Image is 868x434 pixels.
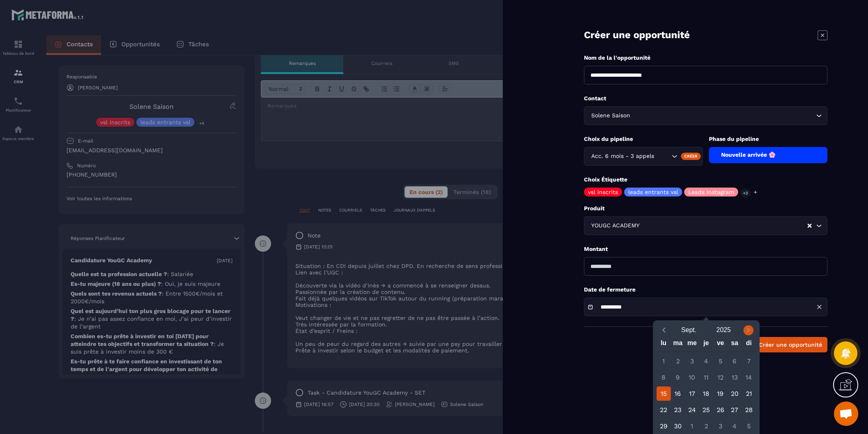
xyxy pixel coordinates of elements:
div: 29 [657,419,671,433]
button: Clear Selected [808,223,812,229]
div: 2 [671,354,685,368]
div: 4 [699,354,713,368]
p: Choix Étiquette [584,176,827,184]
button: Next month [741,325,756,336]
p: Montant [584,245,827,253]
div: Search for option [584,216,827,235]
div: 22 [657,403,671,417]
div: Calendar days [657,354,756,433]
p: Contact [584,95,827,102]
div: 3 [685,354,699,368]
div: 30 [671,419,685,433]
div: 5 [742,419,756,433]
div: 18 [699,386,713,401]
p: Date de fermeture [584,286,827,294]
div: Search for option [584,147,703,166]
div: 20 [728,386,742,401]
div: je [699,337,713,352]
div: 2 [699,419,713,433]
div: lu [657,337,671,352]
div: 12 [713,370,728,384]
p: Nom de la l'opportunité [584,54,827,62]
div: 7 [742,354,756,368]
div: 5 [713,354,728,368]
p: Phase du pipeline [709,135,828,143]
div: 1 [657,354,671,368]
p: +3 [740,189,751,197]
p: leads entrants vsl [628,189,678,195]
div: 14 [742,370,756,384]
div: 24 [685,403,699,417]
p: vsl inscrits [588,189,618,195]
div: Ouvrir le chat [834,402,858,426]
button: Open years overlay [706,323,741,337]
div: Calendar wrapper [657,337,756,433]
div: 3 [713,419,728,433]
div: 25 [699,403,713,417]
div: 21 [742,386,756,401]
div: Créer [681,153,701,160]
div: ve [713,337,728,352]
div: Search for option [584,106,827,125]
div: 15 [657,386,671,401]
p: Leads Instagram [688,189,734,195]
div: 6 [728,354,742,368]
input: Search for option [632,111,814,120]
div: 1 [685,419,699,433]
button: Previous month [657,325,672,336]
span: YOUGC ACADEMY [589,221,641,230]
div: me [685,337,699,352]
div: 23 [671,403,685,417]
div: 16 [671,386,685,401]
span: Acc. 6 mois - 3 appels [589,152,656,161]
button: Open months overlay [672,323,706,337]
div: 19 [713,386,728,401]
div: 4 [728,419,742,433]
p: Produit [584,205,827,212]
span: Solene Saison [589,111,632,120]
div: 10 [685,370,699,384]
div: 8 [657,370,671,384]
div: ma [671,337,685,352]
div: di [742,337,756,352]
input: Search for option [641,221,807,230]
button: Créer une opportunité [754,337,827,352]
p: Choix du pipeline [584,135,703,143]
div: 28 [742,403,756,417]
div: 9 [671,370,685,384]
div: 17 [685,386,699,401]
div: 11 [699,370,713,384]
input: Search for option [656,152,670,161]
p: Créer une opportunité [584,28,690,42]
div: sa [728,337,742,352]
div: 26 [713,403,728,417]
div: 13 [728,370,742,384]
div: 27 [728,403,742,417]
